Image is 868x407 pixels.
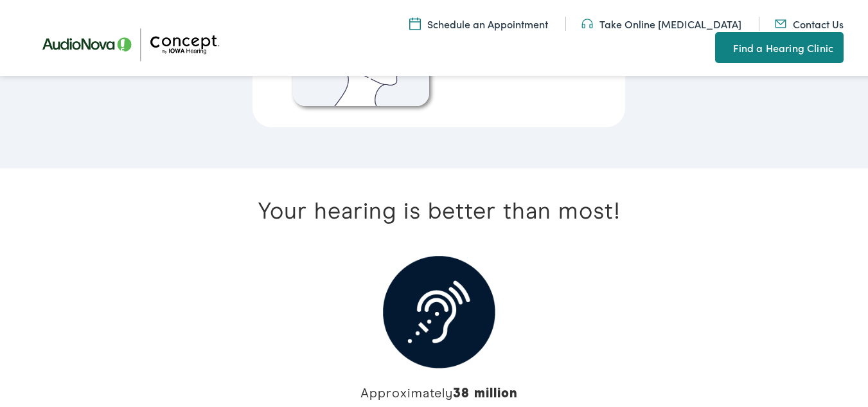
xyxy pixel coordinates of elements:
img: utility icon [581,15,593,29]
h6: Your hearing is better than most! [76,197,802,223]
a: Take Online [MEDICAL_DATA] [581,15,741,29]
img: utility icon [775,15,786,29]
img: A calendar icon to schedule an appointment at Concept by Iowa Hearing. [409,15,421,29]
a: Find a Hearing Clinic [715,30,844,61]
a: Contact Us [775,15,844,29]
img: utility icon [715,38,727,53]
img: YouAreNotAlong-Icon1.png [383,254,495,382]
a: Schedule an Appointment [409,15,548,29]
